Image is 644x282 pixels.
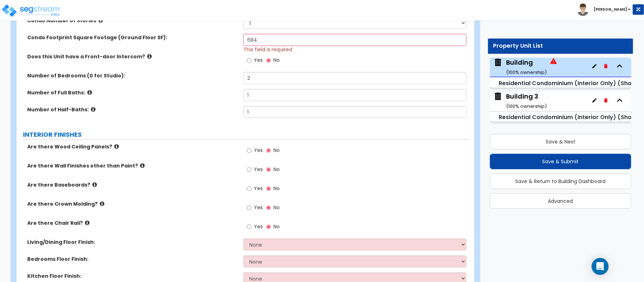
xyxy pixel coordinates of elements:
input: Yes [247,185,251,193]
i: click for more info! [100,201,104,206]
label: Number of Full Baths: [27,89,238,96]
i: click for more info! [114,144,119,149]
button: Save & Next [490,134,631,149]
input: No [266,166,271,174]
label: Living/Dining Floor Finish: [27,239,238,246]
span: Yes [254,166,263,173]
span: No [273,57,280,64]
span: Yes [254,185,263,192]
span: No [273,166,280,173]
span: Yes [254,204,263,211]
span: No [273,223,280,230]
span: This field is required [243,46,292,53]
img: logo_pro_r.png [1,4,61,18]
input: No [266,223,271,231]
small: ( 100 % ownership) [506,69,547,76]
span: No [273,185,280,192]
label: Kitchen Floor Finish: [27,272,238,280]
i: click for more info! [140,163,145,168]
span: Building 3 [493,92,547,110]
label: Are there Crown Molding? [27,200,238,207]
button: Advanced [490,193,631,209]
img: avatar.png [577,4,589,16]
label: Number of Bedrooms (0 for Studio): [27,72,238,79]
input: No [266,185,271,193]
small: ( 100 % ownership) [506,103,547,110]
label: Number of Half-Baths: [27,106,238,113]
i: click for more info! [92,182,97,187]
b: [PERSON_NAME] [594,7,627,12]
label: Are there Chair Rail? [27,219,238,227]
label: Are there Baseboards? [27,181,238,188]
span: No [273,147,280,154]
img: building.svg [493,58,503,67]
input: No [266,204,271,212]
input: No [266,57,271,64]
div: Building [506,58,547,76]
span: Building [493,58,557,76]
img: building.svg [493,92,503,101]
div: Property Unit List [493,42,628,50]
input: Yes [247,204,251,212]
input: Yes [247,57,251,64]
span: Yes [254,57,263,64]
div: Open Intercom Messenger [592,258,609,275]
input: Yes [247,166,251,174]
label: Condo Number of Stories [27,17,238,24]
span: No [273,204,280,211]
label: Are there Wall Finishes other than Paint? [27,162,238,169]
span: Yes [254,223,263,230]
label: Bedrooms Floor Finish: [27,255,238,263]
i: click for more info! [91,107,95,112]
label: INTERIOR FINISHES [23,130,470,139]
input: No [266,147,271,154]
i: click for more info! [147,54,152,59]
span: Yes [254,147,263,154]
label: Does this Unit have a Front-door Intercom? [27,53,238,60]
button: Save & Return to Building Dashboard [490,174,631,189]
input: Yes [247,223,251,231]
i: click for more info! [98,18,103,23]
button: Save & Submit [490,154,631,169]
div: Building 3 [506,92,547,110]
i: click for more info! [87,90,92,95]
input: Yes [247,147,251,154]
label: Are there Wood Ceiling Panels? [27,143,238,150]
i: click for more info! [85,220,89,225]
label: Condo Footprint Square Footage (Ground Floor SF): [27,34,238,41]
